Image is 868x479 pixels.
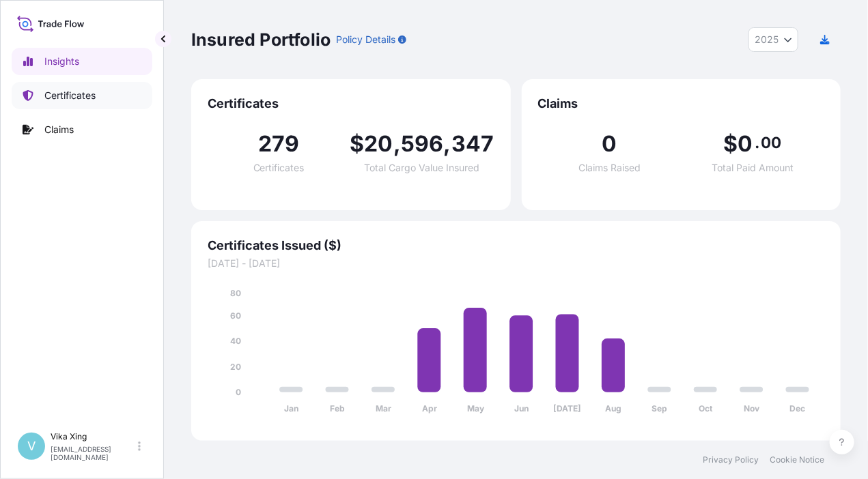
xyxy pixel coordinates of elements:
span: Certificates Issued ($) [208,237,824,254]
a: Claims [12,116,152,143]
tspan: Nov [744,404,760,414]
a: Privacy Policy [703,454,759,465]
span: Total Paid Amount [712,163,794,173]
span: [DATE] - [DATE] [208,257,824,270]
p: Claims [44,123,74,136]
span: Certificates [253,163,305,173]
span: Certificates [208,96,494,112]
tspan: 60 [230,310,241,321]
span: , [393,133,401,155]
p: Vika Xing [51,431,135,442]
tspan: Dec [790,404,806,414]
span: $ [723,133,738,155]
tspan: Oct [699,404,713,414]
tspan: 0 [236,387,241,397]
p: Certificates [44,89,96,102]
span: 347 [451,133,494,155]
span: $ [350,133,364,155]
tspan: [DATE] [554,404,582,414]
tspan: Mar [376,404,391,414]
span: 00 [761,137,781,148]
span: Claims Raised [578,163,641,173]
span: 596 [401,133,444,155]
span: 0 [738,133,753,155]
tspan: Aug [606,404,622,414]
span: 279 [258,133,300,155]
tspan: 20 [230,362,241,372]
tspan: Feb [330,404,345,414]
span: 20 [364,133,393,155]
span: , [444,133,451,155]
a: Insights [12,48,152,75]
button: Year Selector [748,27,798,52]
a: Certificates [12,82,152,109]
a: Cookie Notice [770,454,824,465]
p: [EMAIL_ADDRESS][DOMAIN_NAME] [51,445,135,461]
span: 0 [602,133,617,155]
p: Policy Details [336,33,395,46]
span: V [27,439,36,453]
tspan: May [467,404,485,414]
p: Insured Portfolio [191,29,331,50]
tspan: Jan [284,404,298,414]
tspan: Apr [422,404,437,414]
tspan: Sep [652,404,668,414]
tspan: 40 [230,336,241,346]
tspan: 80 [230,288,241,298]
span: 2025 [755,33,779,46]
p: Insights [44,55,79,68]
span: Total Cargo Value Insured [364,163,479,173]
span: Claims [538,96,825,112]
span: . [755,137,759,148]
tspan: Jun [514,404,529,414]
